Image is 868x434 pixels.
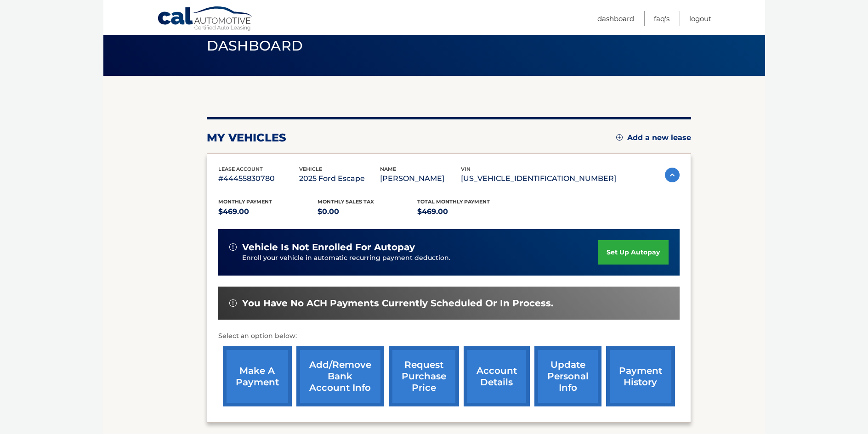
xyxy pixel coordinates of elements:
span: Total Monthly Payment [417,198,490,205]
p: Enroll your vehicle in automatic recurring payment deduction. [242,253,599,263]
p: 2025 Ford Escape [299,172,380,185]
a: update personal info [534,346,601,406]
a: account details [464,346,530,406]
span: vin [461,166,471,172]
img: alert-white.svg [229,243,237,251]
span: vehicle [299,166,322,172]
a: Add/Remove bank account info [296,346,384,406]
a: FAQ's [654,11,669,26]
a: set up autopay [598,240,668,265]
p: #44455830780 [218,172,299,185]
p: $0.00 [318,205,417,218]
a: Logout [689,11,711,26]
img: add.svg [616,134,623,141]
span: Dashboard [207,37,303,54]
h2: my vehicles [207,131,286,145]
p: [US_VEHICLE_IDENTIFICATION_NUMBER] [461,172,616,185]
a: Dashboard [597,11,634,26]
a: payment history [606,346,675,406]
p: $469.00 [218,205,318,218]
p: Select an option below: [218,331,680,342]
span: Monthly Payment [218,198,272,205]
a: request purchase price [389,346,459,406]
a: Add a new lease [616,133,691,142]
span: Monthly sales Tax [318,198,374,205]
span: vehicle is not enrolled for autopay [242,242,415,253]
img: accordion-active.svg [665,168,680,182]
img: alert-white.svg [229,299,237,307]
span: You have no ACH payments currently scheduled or in process. [242,298,553,309]
span: lease account [218,166,263,172]
p: $469.00 [417,205,517,218]
a: make a payment [223,346,292,406]
p: [PERSON_NAME] [380,172,461,185]
a: Cal Automotive [157,6,254,33]
span: name [380,166,396,172]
